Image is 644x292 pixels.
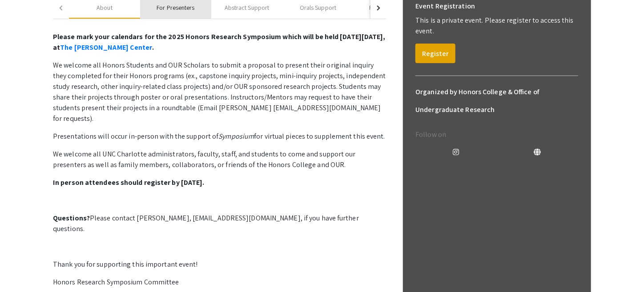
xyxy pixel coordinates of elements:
[415,44,455,63] button: Register
[415,83,578,119] h6: Organized by Honors College & Office of Undergraduate Research
[53,131,386,142] p: Presentations will occur in-person with the support of for virtual pieces to supplement this event.
[53,32,386,52] strong: Please mark your calendars for the 2025 Honors Research Symposium which will be held [DATE][DATE]...
[53,277,386,288] p: Honors Research Symposium Committee
[218,132,254,141] em: Symposium
[53,178,205,187] strong: In person attendees should register by [DATE].
[7,252,38,285] iframe: Chat
[53,60,386,124] p: We welcome all Honors Students and OUR Scholars to submit a proposal to present their original in...
[53,259,386,270] p: Thank you for supporting this important event!
[415,15,578,36] p: This is a private event. Please register to access this event.
[53,213,386,234] p: Please contact [PERSON_NAME], [EMAIL_ADDRESS][DOMAIN_NAME], if you have further questions.
[415,129,578,140] p: Follow on
[97,3,113,12] div: About
[369,3,409,12] div: Poster Support
[225,3,270,12] div: Abstract Support
[53,149,386,170] p: We welcome all UNC Charlotte administrators, faculty, staff, and students to come and support our...
[53,213,90,223] strong: Questions?
[300,3,336,12] div: Orals Support
[60,43,152,52] a: The [PERSON_NAME] Center
[157,3,194,12] div: For Presenters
